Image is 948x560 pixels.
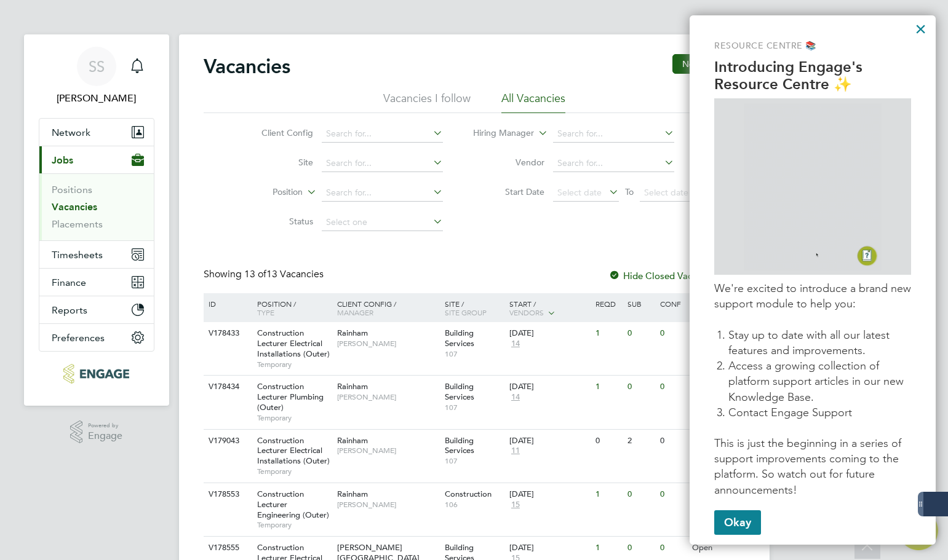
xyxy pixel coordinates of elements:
[337,339,439,349] span: [PERSON_NAME]
[52,127,90,138] span: Network
[337,500,439,510] span: [PERSON_NAME]
[244,268,324,280] span: 13 Vacancies
[242,127,313,138] label: Client Config
[88,420,122,431] span: Powered by
[445,381,474,402] span: Building Services
[509,392,522,403] span: 14
[657,483,689,506] div: 0
[509,500,522,510] span: 15
[445,489,492,499] span: Construction
[257,520,331,530] span: Temporary
[657,376,689,398] div: 0
[744,103,882,270] img: GIF of Resource Centre being opened
[592,430,624,452] div: 0
[322,155,443,172] input: Search for...
[445,349,503,359] span: 107
[553,155,674,172] input: Search for...
[463,127,534,140] label: Hiring Manager
[657,293,689,314] div: Conf
[657,322,689,345] div: 0
[501,91,565,113] li: All Vacancies
[509,489,589,500] div: [DATE]
[337,328,368,338] span: Rainham
[657,430,689,452] div: 0
[88,431,122,441] span: Engage
[39,91,154,106] span: Sebastian Scott
[592,537,624,559] div: 1
[445,456,503,466] span: 107
[52,277,86,288] span: Finance
[52,201,97,213] a: Vacancies
[205,293,249,314] div: ID
[257,467,331,476] span: Temporary
[337,392,439,402] span: [PERSON_NAME]
[445,500,503,510] span: 106
[592,376,624,398] div: 1
[509,436,589,446] div: [DATE]
[592,483,624,506] div: 1
[52,249,103,261] span: Timesheets
[592,322,624,345] div: 1
[205,322,249,345] div: V178433
[337,446,439,455] span: [PERSON_NAME]
[257,307,274,317] span: Type
[322,214,443,231] input: Select one
[248,293,334,323] div: Position /
[624,430,656,452] div: 2
[205,537,249,559] div: V178555
[509,382,589,392] div: [DATE]
[52,332,105,344] span: Preferences
[337,435,368,446] span: Rainham
[657,537,689,559] div: 0
[39,364,154,384] a: Go to home page
[506,293,592,324] div: Start /
[621,184,637,200] span: To
[257,360,331,369] span: Temporary
[672,54,745,74] button: New Vacancy
[445,328,474,349] span: Building Services
[52,154,73,166] span: Jobs
[714,510,761,535] button: Okay
[63,364,129,384] img: dovetailslate-logo-retina.png
[553,125,674,143] input: Search for...
[728,405,911,420] li: Contact Engage Support
[445,403,503,412] span: 107
[442,293,506,323] div: Site /
[242,216,313,227] label: Status
[624,293,656,314] div: Sub
[624,376,656,398] div: 0
[337,489,368,499] span: Rainham
[205,430,249,452] div: V179043
[39,47,154,106] a: Go to account details
[322,125,443,143] input: Search for...
[257,328,330,359] span: Construction Lecturer Electrical Installations (Outer)
[52,184,92,195] a: Positions
[322,184,443,202] input: Search for...
[232,186,303,199] label: Position
[644,187,688,198] span: Select date
[383,91,471,113] li: Vacancies I follow
[714,76,911,93] p: Resource Centre ✨
[915,19,926,39] button: Close
[624,537,656,559] div: 0
[445,307,487,317] span: Site Group
[334,293,442,323] div: Client Config /
[242,157,313,168] label: Site
[557,187,602,198] span: Select date
[728,358,911,405] li: Access a growing collection of platform support articles in our new Knowledge Base.
[52,218,103,230] a: Placements
[592,293,624,314] div: Reqd
[714,58,911,76] p: Introducing Engage's
[509,328,589,339] div: [DATE]
[714,436,911,498] p: This is just the beginning in a series of support improvements coming to the platform. So watch o...
[714,281,911,312] p: We're excited to introduce a brand new support module to help you:
[205,376,249,398] div: V178434
[728,328,911,358] li: Stay up to date with all our latest features and improvements.
[204,54,290,79] h2: Vacancies
[257,381,324,412] span: Construction Lecturer Plumbing (Outer)
[624,322,656,345] div: 0
[509,446,522,456] span: 11
[205,483,249,506] div: V178553
[337,381,368,392] span: Rainham
[714,40,911,52] p: Resource Centre 📚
